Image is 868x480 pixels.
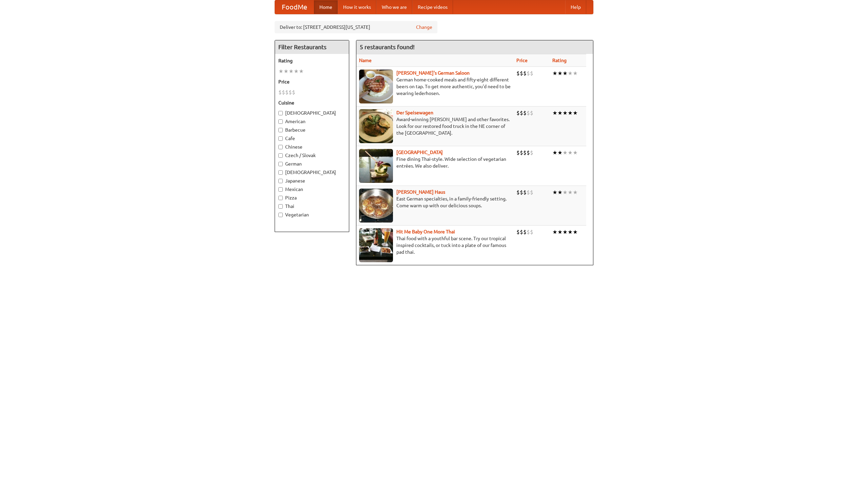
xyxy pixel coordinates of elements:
li: ★ [573,189,578,196]
a: Help [565,0,586,14]
input: Chinese [278,145,283,149]
input: Vegetarian [278,213,283,217]
li: $ [516,70,520,77]
label: Vegetarian [278,211,346,218]
li: ★ [552,70,557,77]
img: esthers.jpg [359,70,393,103]
h4: Filter Restaurants [275,40,349,54]
li: ★ [552,109,557,117]
li: ★ [557,109,563,117]
li: $ [516,109,520,117]
p: Award-winning [PERSON_NAME] and other favorites. Look for our restored food truck in the NE corne... [359,116,511,136]
label: Cafe [278,135,346,142]
input: American [278,119,283,124]
li: ★ [573,228,578,236]
a: How it works [338,0,376,14]
li: $ [516,228,520,236]
img: satay.jpg [359,149,393,183]
label: German [278,160,346,167]
label: [DEMOGRAPHIC_DATA] [278,169,346,176]
a: Recipe videos [412,0,453,14]
li: ★ [568,189,573,196]
input: Barbecue [278,128,283,132]
img: babythai.jpg [359,228,393,262]
ng-pluralize: 5 restaurants found! [360,44,415,50]
li: $ [523,189,527,196]
li: $ [520,70,523,77]
p: East German specialties, in a family-friendly setting. Come warm up with our delicious soups. [359,195,511,209]
li: $ [523,228,527,236]
h5: Cuisine [278,99,346,106]
a: Price [516,58,528,63]
a: [GEOGRAPHIC_DATA] [396,150,443,155]
li: $ [527,70,530,77]
li: ★ [563,149,568,156]
label: Mexican [278,186,346,193]
li: $ [285,89,289,96]
li: $ [530,70,533,77]
input: Cafe [278,136,283,141]
li: $ [516,149,520,156]
li: ★ [557,189,563,196]
li: $ [520,189,523,196]
li: ★ [557,70,563,77]
a: FoodMe [275,0,314,14]
input: Japanese [278,179,283,183]
li: $ [289,89,292,96]
input: German [278,162,283,166]
li: $ [530,109,533,117]
li: $ [530,149,533,156]
li: ★ [563,228,568,236]
a: Who we are [376,0,412,14]
b: Hit Me Baby One More Thai [396,229,455,234]
li: ★ [552,228,557,236]
li: $ [278,89,282,96]
input: Czech / Slovak [278,153,283,158]
a: Der Speisewagen [396,110,433,115]
li: $ [282,89,285,96]
a: [PERSON_NAME] Haus [396,189,445,195]
label: Czech / Slovak [278,152,346,159]
li: $ [516,189,520,196]
input: [DEMOGRAPHIC_DATA] [278,111,283,115]
li: $ [530,228,533,236]
li: ★ [568,149,573,156]
img: kohlhaus.jpg [359,189,393,223]
li: ★ [557,228,563,236]
li: ★ [573,109,578,117]
p: Fine dining Thai-style. Wide selection of vegetarian entrées. We also deliver. [359,156,511,169]
h5: Price [278,78,346,85]
li: ★ [568,70,573,77]
li: ★ [299,68,304,75]
li: ★ [283,68,289,75]
input: Pizza [278,196,283,200]
a: Rating [552,58,567,63]
input: Mexican [278,187,283,192]
a: Home [314,0,338,14]
li: ★ [552,149,557,156]
li: ★ [557,149,563,156]
label: American [278,118,346,125]
li: ★ [573,149,578,156]
li: $ [523,149,527,156]
p: Thai food with a youthful bar scene. Try our tropical inspired cocktails, or tuck into a plate of... [359,235,511,255]
li: ★ [552,189,557,196]
li: ★ [563,109,568,117]
li: $ [523,109,527,117]
li: ★ [289,68,294,75]
input: [DEMOGRAPHIC_DATA] [278,170,283,175]
label: [DEMOGRAPHIC_DATA] [278,110,346,116]
label: Barbecue [278,127,346,133]
li: ★ [278,68,283,75]
li: $ [527,228,530,236]
li: ★ [563,70,568,77]
img: speisewagen.jpg [359,109,393,143]
li: $ [527,149,530,156]
a: Change [416,24,432,31]
li: $ [527,189,530,196]
li: $ [527,109,530,117]
li: ★ [563,189,568,196]
li: ★ [573,70,578,77]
